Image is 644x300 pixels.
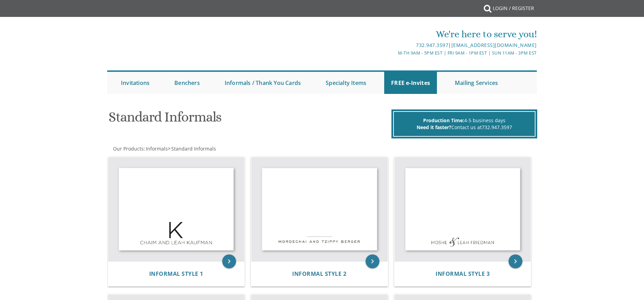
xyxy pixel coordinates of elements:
[112,145,144,152] a: Our Products
[251,41,537,49] div: |
[384,72,437,94] a: FREE e-Invites
[251,157,388,262] img: Informal Style 2
[366,254,379,268] a: keyboard_arrow_right
[393,111,535,137] div: 4-5 business days Contact us at
[319,72,373,94] a: Specialty Items
[423,117,464,124] span: Production Time:
[171,145,216,152] a: Standard Informals
[146,145,168,152] span: Informals
[149,270,203,278] span: Informal Style 1
[436,270,490,278] span: Informal Style 3
[149,271,203,277] a: Informal Style 1
[108,157,245,262] img: Informal Style 1
[114,72,156,94] a: Invitations
[167,72,207,94] a: Benchers
[436,271,490,277] a: Informal Style 3
[168,145,216,152] span: >
[109,109,390,130] h1: Standard Informals
[417,124,451,130] span: Need it faster?
[395,157,531,262] img: Informal Style 3
[416,42,448,48] a: 732.947.3597
[292,271,346,277] a: Informal Style 2
[171,145,216,152] span: Standard Informals
[482,124,512,130] a: 732.947.3597
[451,42,537,48] a: [EMAIL_ADDRESS][DOMAIN_NAME]
[218,72,308,94] a: Informals / Thank You Cards
[107,145,322,152] div: :
[251,49,537,57] div: M-Th 9am - 5pm EST | Fri 9am - 1pm EST | Sun 11am - 3pm EST
[145,145,168,152] a: Informals
[509,254,522,268] a: keyboard_arrow_right
[292,270,346,278] span: Informal Style 2
[251,27,537,41] div: We're here to serve you!
[448,72,505,94] a: Mailing Services
[222,254,236,268] a: keyboard_arrow_right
